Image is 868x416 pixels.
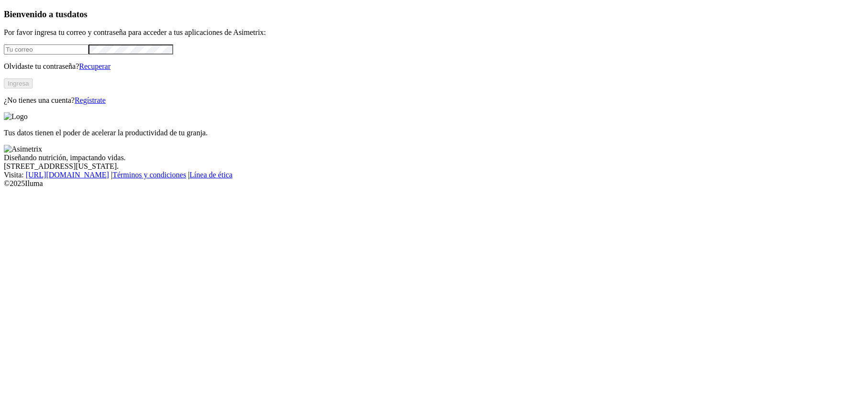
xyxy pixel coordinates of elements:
p: Tus datos tienen el poder de acelerar la productividad de tu granja. [4,129,864,137]
input: Tu correo [4,44,89,55]
p: Olvidaste tu contraseña? [4,62,864,71]
p: ¿No tienes una cuenta? [4,96,864,105]
div: [STREET_ADDRESS][US_STATE]. [4,162,864,171]
img: Logo [4,112,28,121]
p: Por favor ingresa tu correo y contraseña para acceder a tus aplicaciones de Asimetrix: [4,28,864,37]
a: Línea de ética [189,171,233,179]
a: Términos y condiciones [112,171,186,179]
div: Diseñando nutrición, impactando vidas. [4,153,864,162]
div: Visita : | | [4,171,864,179]
h3: Bienvenido a tus [4,9,864,20]
a: Recuperar [79,62,111,70]
a: Regístrate [75,96,106,104]
div: © 2025 Iluma [4,179,864,188]
button: Ingresa [4,78,33,88]
img: Asimetrix [4,145,42,153]
a: [URL][DOMAIN_NAME] [26,171,109,179]
span: datos [67,9,88,19]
